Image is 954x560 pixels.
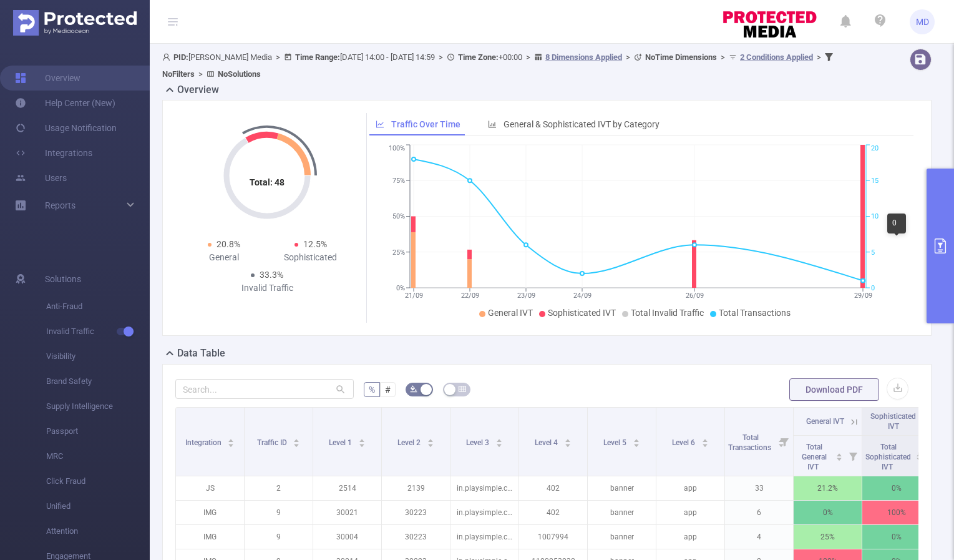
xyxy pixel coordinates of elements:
[564,437,572,445] div: Sort
[45,193,75,218] a: Reports
[519,476,587,500] p: 402
[46,419,150,444] span: Passport
[162,69,195,79] b: No Filters
[535,438,560,447] span: Level 4
[871,177,879,185] tspan: 15
[295,52,340,62] b: Time Range:
[427,437,434,441] i: icon: caret-up
[645,52,717,62] b: No Time Dimensions
[217,239,240,249] span: 20.8%
[391,119,460,129] span: Traffic Over Time
[588,476,656,500] p: banner
[369,385,375,395] span: %
[633,437,640,445] div: Sort
[717,52,729,62] span: >
[588,501,656,524] p: banner
[719,308,791,318] span: Total Transactions
[162,52,836,79] span: [PERSON_NAME] Media [DATE] 14:00 - [DATE] 14:59 +00:00
[176,476,244,500] p: JS
[250,177,285,187] tspan: Total: 48
[488,120,497,129] i: icon: bar-chart
[725,501,793,524] p: 6
[871,145,879,153] tspan: 20
[701,437,708,441] i: icon: caret-up
[725,525,793,549] p: 4
[392,177,405,185] tspan: 75%
[633,437,640,441] i: icon: caret-up
[382,476,450,500] p: 2139
[862,476,930,500] p: 0%
[389,145,405,153] tspan: 100%
[218,69,261,79] b: No Solutions
[13,10,137,36] img: Protected Media
[517,292,535,300] tspan: 23/09
[813,52,825,62] span: >
[871,284,875,292] tspan: 0
[385,385,391,395] span: #
[504,119,660,129] span: General & Sophisticated IVT by Category
[495,437,502,441] i: icon: caret-up
[564,437,571,441] i: icon: caret-up
[450,525,518,549] p: in.playsimple.crossword.search.fun.word.puzzles
[495,437,503,445] div: Sort
[185,438,223,447] span: Integration
[177,346,225,361] h2: Data Table
[404,292,422,300] tspan: 21/09
[173,52,188,62] b: PID:
[545,52,622,62] u: 8 Dimensions Applied
[293,442,300,446] i: icon: caret-down
[245,476,313,500] p: 2
[548,308,616,318] span: Sophisticated IVT
[862,525,930,549] p: 0%
[854,292,872,300] tspan: 29/09
[522,52,534,62] span: >
[176,501,244,524] p: IMG
[656,501,724,524] p: app
[227,437,235,445] div: Sort
[458,52,499,62] b: Time Zone:
[701,442,708,446] i: icon: caret-down
[257,438,289,447] span: Traffic ID
[45,200,75,210] span: Reports
[685,292,703,300] tspan: 26/09
[789,378,879,401] button: Download PDF
[672,438,697,447] span: Level 6
[228,437,235,441] i: icon: caret-up
[728,433,773,452] span: Total Transactions
[844,436,862,476] i: Filter menu
[701,437,709,445] div: Sort
[267,251,354,264] div: Sophisticated
[459,385,466,393] i: icon: table
[488,308,533,318] span: General IVT
[450,476,518,500] p: in.playsimple.crossword.search.fun.word.puzzles
[272,52,284,62] span: >
[427,442,434,446] i: icon: caret-down
[303,239,327,249] span: 12.5%
[293,437,300,445] div: Sort
[46,344,150,369] span: Visibility
[887,214,906,233] div: 0
[46,519,150,544] span: Attention
[313,525,381,549] p: 30004
[245,525,313,549] p: 9
[228,442,235,446] i: icon: caret-down
[176,525,244,549] p: IMG
[633,442,640,446] i: icon: caret-down
[519,525,587,549] p: 1007994
[836,451,843,455] i: icon: caret-up
[260,270,283,280] span: 33.3%
[802,443,827,471] span: Total General IVT
[180,251,267,264] div: General
[410,385,417,393] i: icon: bg-colors
[397,438,422,447] span: Level 2
[46,369,150,394] span: Brand Safety
[631,308,704,318] span: Total Invalid Traffic
[392,248,405,257] tspan: 25%
[460,292,479,300] tspan: 22/09
[177,82,219,97] h2: Overview
[195,69,207,79] span: >
[358,442,365,446] i: icon: caret-down
[15,115,117,140] a: Usage Notification
[45,267,81,292] span: Solutions
[466,438,491,447] span: Level 3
